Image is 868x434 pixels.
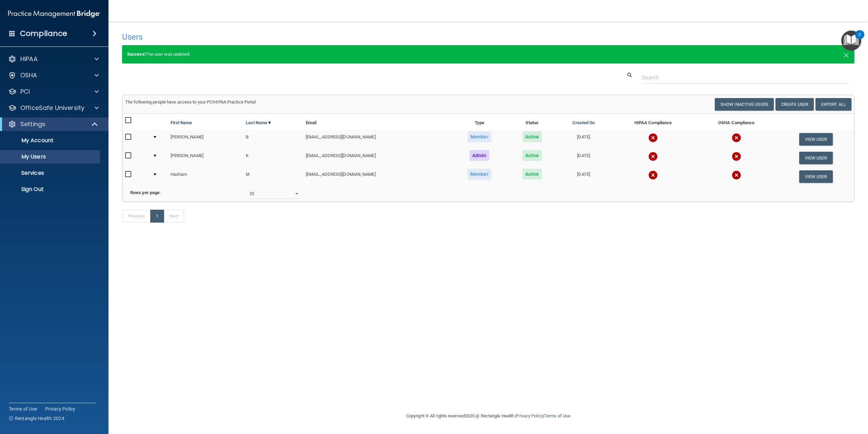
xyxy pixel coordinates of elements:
h4: Users [122,33,545,41]
img: cross.ca9f0e7f.svg [648,152,658,161]
button: Create User [775,98,814,111]
span: Active [522,131,542,142]
button: View User [799,133,833,146]
a: Terms of Use [544,413,570,418]
button: View User [799,152,833,164]
a: Settings [8,120,98,128]
td: K [243,149,303,167]
strong: Success! [127,52,146,57]
a: Privacy Policy [45,405,76,412]
div: Copyright © All rights reserved 2025 @ Rectangle Health | | [364,405,612,427]
p: OSHA [20,71,37,79]
img: cross.ca9f0e7f.svg [732,152,741,161]
img: cross.ca9f0e7f.svg [732,170,741,180]
a: Next [164,210,184,223]
p: HIPAA [20,55,38,63]
a: Terms of Use [9,405,37,412]
td: M [243,167,303,186]
td: [PERSON_NAME] [168,130,243,149]
input: Search [642,71,849,84]
a: Privacy Policy [516,413,543,418]
img: cross.ca9f0e7f.svg [732,133,741,143]
td: [EMAIL_ADDRESS][DOMAIN_NAME] [303,167,451,186]
a: PCI [8,88,99,96]
span: Active [522,169,542,180]
button: Show Inactive Users [715,98,774,111]
td: B [243,130,303,149]
td: [EMAIL_ADDRESS][DOMAIN_NAME] [303,130,451,149]
th: HIPAA Compliance [611,114,695,130]
b: Rows per page: [130,190,161,195]
p: My Account [4,137,97,144]
a: Previous [122,210,151,223]
td: Hasham [168,167,243,186]
p: PCI [20,88,30,96]
span: × [843,48,849,61]
td: [EMAIL_ADDRESS][DOMAIN_NAME] [303,149,451,167]
div: 2 [859,35,861,43]
p: Sign Out [4,186,97,193]
p: Settings [20,120,45,128]
td: [DATE] [556,167,611,186]
div: The user was updated. [122,45,854,63]
a: HIPAA [8,55,99,63]
img: PMB logo [8,7,100,21]
a: Last Name [246,119,271,127]
button: View User [799,170,833,183]
th: Status [508,114,556,130]
p: My Users [4,153,97,160]
img: cross.ca9f0e7f.svg [648,133,658,143]
span: The following people have access to your PCIHIPAA Practice Portal [125,99,256,105]
td: [DATE] [556,130,611,149]
td: [PERSON_NAME] [168,149,243,167]
button: Open Resource Center, 2 new notifications [841,31,861,51]
th: OSHA Compliance [695,114,777,130]
td: [DATE] [556,149,611,167]
p: Services [4,170,97,176]
button: Close [843,50,849,58]
a: OSHA [8,71,99,79]
th: Email [303,114,451,130]
span: Ⓒ Rectangle Health 2024 [9,415,64,422]
a: Export All [815,98,851,111]
a: Created On [572,119,595,127]
span: Active [522,150,542,161]
span: Member [468,169,491,180]
a: First Name [171,119,192,127]
h4: Compliance [20,29,67,38]
th: Type [451,114,508,130]
span: Member [468,131,491,142]
a: 1 [150,210,164,223]
p: OfficeSafe University [20,104,84,112]
img: cross.ca9f0e7f.svg [648,170,658,180]
a: OfficeSafe University [8,104,99,112]
span: Admin [470,150,489,161]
